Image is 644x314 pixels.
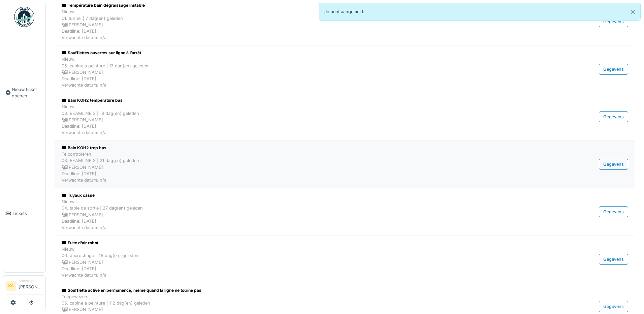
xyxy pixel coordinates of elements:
a: SA Aanvrager[PERSON_NAME] [6,278,43,294]
div: Je bent aangemeld. [319,3,641,21]
div: Gegevens [599,301,628,312]
div: Bain KOH2 temperature bas [62,97,539,103]
div: Soufflette active en permanence, même quand la ligne ne tourne pas [62,287,539,293]
div: Gegevens [599,254,628,265]
li: SA [6,281,16,291]
div: Nieuw 01. tunnel | 7 dag(en) geleden [PERSON_NAME] Deadline: [DATE] Verwachte datum: n/a [62,8,539,41]
div: Nieuw 03. BEAMLINE 3 | 18 dag(en) geleden [PERSON_NAME] Deadline: [DATE] Verwachte datum: n/a [62,103,539,136]
div: Nieuw 06. decrochage | 48 dag(en) geleden [PERSON_NAME] Deadline: [DATE] Verwachte datum: n/a [62,246,539,278]
div: Nieuw 05. cabine a peinture | 13 dag(en) geleden [PERSON_NAME] Deadline: [DATE] Verwachte datum: n/a [62,56,539,88]
button: Close [625,3,640,21]
span: Nieuw ticket openen [12,86,43,99]
div: Gegevens [599,159,628,170]
div: Gegevens [599,64,628,75]
li: [PERSON_NAME] [19,278,43,293]
div: Nieuw 04. table de sortie | 27 dag(en) geleden [PERSON_NAME] Deadline: [DATE] Verwachte datum: n/a [62,198,539,231]
a: Nieuw ticket openen [3,31,45,155]
div: Tuyaux cassé [62,192,539,198]
a: Bain KOH2 trop bas Te controleren03. BEAMLINE 3 | 21 dag(en) geleden [PERSON_NAME]Deadline: [DATE... [60,143,630,185]
div: Gegevens [599,16,628,27]
div: Aanvrager [19,278,43,283]
a: Bain KOH2 temperature bas Nieuw03. BEAMLINE 3 | 18 dag(en) geleden [PERSON_NAME]Deadline: [DATE]V... [60,96,630,137]
span: Tickets [12,210,43,217]
div: Bain KOH2 trop bas [62,145,539,151]
div: Gegevens [599,206,628,217]
div: Gegevens [599,111,628,122]
a: Tickets [3,155,45,272]
div: Fuite d’air robot [62,240,539,246]
div: Soufflettes ouvertes sur ligne à l’arrêt [62,50,539,56]
a: Fuite d’air robot Nieuw06. decrochage | 48 dag(en) geleden [PERSON_NAME]Deadline: [DATE]Verwachte... [60,238,630,280]
a: Soufflettes ouvertes sur ligne à l’arrêt Nieuw05. cabine a peinture | 13 dag(en) geleden [PERSON_... [60,48,630,90]
div: Température bain dégraissage instable [62,2,539,8]
a: Tuyaux cassé Nieuw04. table de sortie | 27 dag(en) geleden [PERSON_NAME]Deadline: [DATE]Verwachte... [60,191,630,232]
a: Température bain dégraissage instable Nieuw01. tunnel | 7 dag(en) geleden [PERSON_NAME]Deadline: ... [60,1,630,42]
img: Badge_color-CXgf-gQk.svg [14,7,34,27]
div: Te controleren 03. BEAMLINE 3 | 21 dag(en) geleden [PERSON_NAME] Deadline: [DATE] Verwachte datum... [62,151,539,183]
